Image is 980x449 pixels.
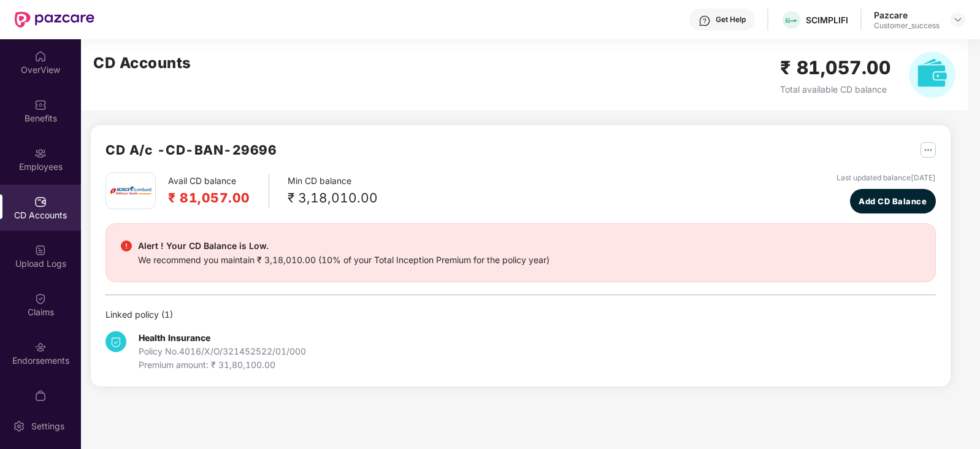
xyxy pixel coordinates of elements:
h2: ₹ 81,057.00 [168,188,250,208]
div: SCIMPLIFI [806,14,848,26]
img: svg+xml;base64,PHN2ZyBpZD0iRW5kb3JzZW1lbnRzIiB4bWxucz0iaHR0cDovL3d3dy53My5vcmcvMjAwMC9zdmciIHdpZH... [34,341,47,353]
span: Add CD Balance [859,195,927,207]
img: svg+xml;base64,PHN2ZyBpZD0iVXBsb2FkX0xvZ3MiIGRhdGEtbmFtZT0iVXBsb2FkIExvZ3MiIHhtbG5zPSJodHRwOi8vd3... [34,244,47,256]
div: Pazcare [874,9,940,21]
h2: ₹ 81,057.00 [780,53,891,82]
div: Get Help [716,15,746,25]
div: Min CD balance [288,174,378,208]
img: svg+xml;base64,PHN2ZyBpZD0iU2V0dGluZy0yMHgyMCIgeG1sbnM9Imh0dHA6Ly93d3cudzMub3JnLzIwMDAvc3ZnIiB3aW... [13,420,25,432]
b: Health Insurance [139,332,210,343]
button: Add CD Balance [850,189,936,213]
div: We recommend you maintain ₹ 3,18,010.00 (10% of your Total Inception Premium for the policy year) [138,253,549,267]
span: Total available CD balance [780,84,887,94]
img: svg+xml;base64,PHN2ZyBpZD0iSG9tZSIgeG1sbnM9Imh0dHA6Ly93d3cudzMub3JnLzIwMDAvc3ZnIiB3aWR0aD0iMjAiIG... [34,50,47,63]
div: Linked policy ( 1 ) [105,308,936,321]
img: transparent%20(1).png [783,16,800,25]
img: svg+xml;base64,PHN2ZyBpZD0iQmVuZWZpdHMiIHhtbG5zPSJodHRwOi8vd3d3LnczLm9yZy8yMDAwL3N2ZyIgd2lkdGg9Ij... [34,99,47,111]
img: svg+xml;base64,PHN2ZyBpZD0iTXlfT3JkZXJzIiBkYXRhLW5hbWU9Ik15IE9yZGVycyIgeG1sbnM9Imh0dHA6Ly93d3cudz... [34,390,47,402]
div: ₹ 3,18,010.00 [288,188,378,208]
img: svg+xml;base64,PHN2ZyBpZD0iRW1wbG95ZWVzIiB4bWxucz0iaHR0cDovL3d3dy53My5vcmcvMjAwMC9zdmciIHdpZHRoPS... [34,147,47,159]
h2: CD Accounts [93,52,191,75]
img: svg+xml;base64,PHN2ZyBpZD0iRHJvcGRvd24tMzJ4MzIiIHhtbG5zPSJodHRwOi8vd3d3LnczLm9yZy8yMDAwL3N2ZyIgd2... [953,15,963,25]
div: Last updated balance [DATE] [836,172,936,184]
img: svg+xml;base64,PHN2ZyBpZD0iSGVscC0zMngzMiIgeG1sbnM9Imh0dHA6Ly93d3cudzMub3JnLzIwMDAvc3ZnIiB3aWR0aD... [699,15,711,27]
img: svg+xml;base64,PHN2ZyB4bWxucz0iaHR0cDovL3d3dy53My5vcmcvMjAwMC9zdmciIHdpZHRoPSIzNCIgaGVpZ2h0PSIzNC... [105,331,126,352]
div: Customer_success [874,21,940,31]
div: Settings [28,420,68,432]
img: svg+xml;base64,PHN2ZyBpZD0iRGFuZ2VyX2FsZXJ0IiBkYXRhLW5hbWU9IkRhbmdlciBhbGVydCIgeG1sbnM9Imh0dHA6Ly... [121,240,132,251]
div: Policy No. 4016/X/O/321452522/01/000 [139,345,306,358]
div: Avail CD balance [168,174,269,208]
img: icici.png [107,183,154,199]
div: Alert ! Your CD Balance is Low. [138,239,549,253]
img: svg+xml;base64,PHN2ZyBpZD0iQ2xhaW0iIHhtbG5zPSJodHRwOi8vd3d3LnczLm9yZy8yMDAwL3N2ZyIgd2lkdGg9IjIwIi... [34,293,47,305]
img: svg+xml;base64,PHN2ZyB4bWxucz0iaHR0cDovL3d3dy53My5vcmcvMjAwMC9zdmciIHhtbG5zOnhsaW5rPSJodHRwOi8vd3... [909,52,955,98]
h2: CD A/c - CD-BAN-29696 [105,140,277,160]
img: svg+xml;base64,PHN2ZyB4bWxucz0iaHR0cDovL3d3dy53My5vcmcvMjAwMC9zdmciIHdpZHRoPSIyNSIgaGVpZ2h0PSIyNS... [921,142,936,158]
div: Premium amount: ₹ 31,80,100.00 [139,358,306,372]
img: svg+xml;base64,PHN2ZyBpZD0iQ0RfQWNjb3VudHMiIGRhdGEtbmFtZT0iQ0QgQWNjb3VudHMiIHhtbG5zPSJodHRwOi8vd3... [34,196,47,208]
img: New Pazcare Logo [15,12,94,28]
